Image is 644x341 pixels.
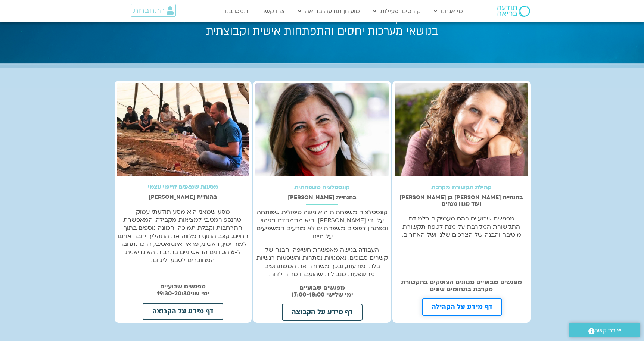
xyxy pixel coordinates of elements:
a: מי אנחנו [430,4,467,18]
a: צרו קשר [258,4,289,18]
p: העבודה בגישה מאפשרת חשיפה והבנה של קשרים סבוכים, נאמנויות נסתרות והשפעות רגשיות בלתי מודעות, ובכך... [255,246,389,278]
p: מסע שמאני הוא מסע תודעתי עמוק וטרנספורמטיבי למציאות מקבילה, המאפשרת התרחבות וקבלת תמיכה והכוונה נ... [117,208,249,265]
p: קונסטלציה משפחתית היא גישה טיפולית שפותחה על ידי [PERSON_NAME]. היא מתמקדת בזיהוי ובפתרון דפוסים ... [255,209,389,241]
span: מפגשים שבועיים בהם מעמיקים בלמידת התקשורת המקרבת על מנת לטפח תקשורת מיטיבה והבנה של הצרכים שלנו ו... [402,215,521,239]
a: יצירת קשר [569,323,640,337]
p: מפגשים שבועיים מגוונים העוסקים בתקשורת מקרבת בתחומים שונים [395,279,528,293]
h2: בהנחיית [PERSON_NAME] בן [PERSON_NAME] ועוד מגוון מנחים [395,194,528,207]
img: תודעה בריאה [497,6,530,17]
a: דף מידע על הקהילה [422,298,502,316]
a: דף מידע על הקבוצה [143,303,223,320]
p: 19:30-20:30 [117,283,249,297]
a: קונסטלציה משפחתית [294,183,350,191]
span: התחברות [133,6,165,15]
a: דף מידע על הקבוצה [282,304,363,321]
a: תמכו בנו [221,4,252,18]
a: קהילת תקשורת מקרבת [431,183,491,191]
span: ימי שני [190,290,209,298]
h2: בהנחיית [PERSON_NAME] [255,194,389,201]
h2: בהנחיית [PERSON_NAME] [117,194,249,200]
span: דף מידע על הקבוצה [152,308,214,315]
span: דף מידע על הקהילה [432,304,492,310]
span: יצירת קשר [595,326,622,336]
span: מפגשים שבועיים [160,282,206,291]
a: התחברות [131,4,176,17]
span: דף מידע על הקבוצה [292,309,353,316]
a: מועדון תודעה בריאה [294,4,364,18]
a: מסעות שמאנים לריפוי עצמי [148,183,218,191]
a: קורסים ופעילות [369,4,424,18]
h2: קבוצות שונות עם מפגשים שבועיים בנושאי מערכות יחסים והתפתחות אישית וקבוצתית [176,12,469,38]
p: מפגשים שבועיים ימי שלישי 17:00-18:00 [255,284,389,298]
